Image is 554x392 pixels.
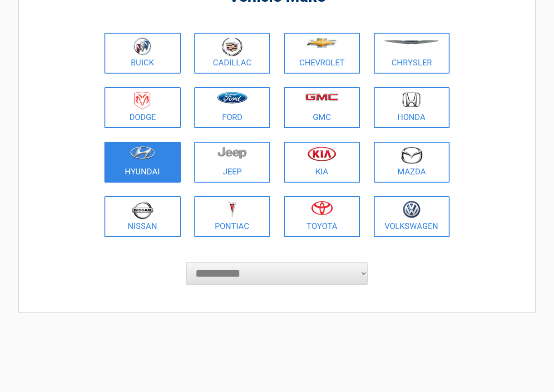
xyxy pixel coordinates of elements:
img: ford [217,92,247,104]
a: Dodge [104,87,181,128]
img: chevrolet [307,38,337,48]
a: Ford [194,87,271,128]
a: Pontiac [194,196,271,237]
img: volkswagen [403,201,420,218]
img: cadillac [222,37,242,56]
img: kia [307,146,336,161]
a: Mazda [374,142,450,183]
img: buick [134,37,151,55]
img: jeep [218,146,247,159]
a: Chevrolet [284,33,360,74]
img: nissan [132,201,153,219]
img: gmc [305,93,338,101]
a: Jeep [194,142,271,183]
img: toyota [311,201,333,215]
a: Hyundai [104,142,181,183]
a: Volkswagen [374,196,450,237]
img: mazda [400,146,423,164]
a: Nissan [104,196,181,237]
a: Cadillac [194,33,271,74]
a: GMC [284,87,360,128]
a: Buick [104,33,181,74]
a: Honda [374,87,450,128]
img: chrysler [384,40,439,45]
img: honda [402,92,421,108]
a: Chrysler [374,33,450,74]
img: dodge [134,92,150,109]
a: Toyota [284,196,360,237]
img: hyundai [130,146,155,159]
a: Kia [284,142,360,183]
img: pontiac [228,201,237,218]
